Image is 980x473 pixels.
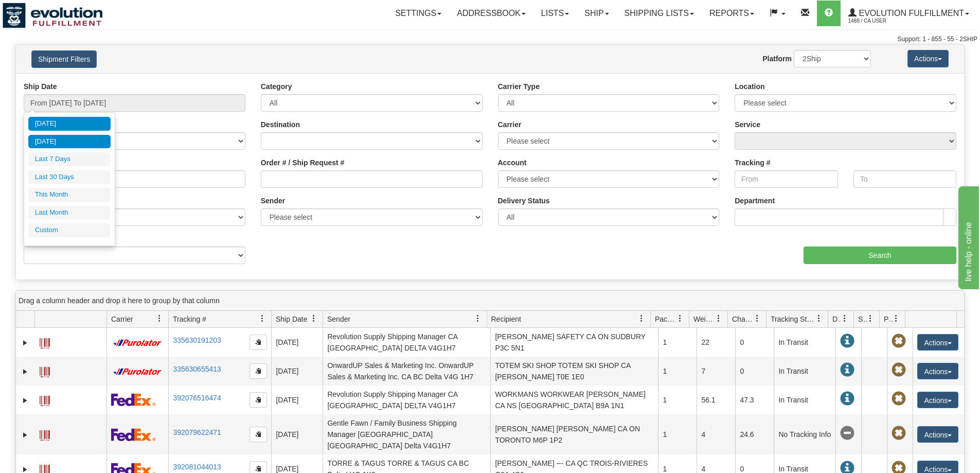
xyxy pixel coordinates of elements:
[490,414,658,454] td: [PERSON_NAME] [PERSON_NAME] CA ON TORONTO M6P 1P2
[735,119,760,130] label: Service
[735,328,774,357] td: 0
[271,414,323,454] td: [DATE]
[261,157,345,168] label: Order # / Ship Request #
[658,357,697,386] td: 1
[20,338,30,348] a: Expand
[735,414,774,454] td: 24.6
[697,328,735,357] td: 22
[40,334,50,350] a: Label
[20,395,30,406] a: Expand
[892,334,906,348] span: Pickup Not Assigned
[387,1,449,26] a: Settings
[469,310,487,327] a: Sender filter column settings
[749,310,766,327] a: Charge filter column settings
[498,196,550,206] label: Delivery Status
[697,414,735,454] td: 4
[735,386,774,414] td: 47.3
[261,81,292,92] label: Category
[832,314,841,324] span: Delivery Status
[498,157,527,168] label: Account
[254,310,271,327] a: Tracking # filter column settings
[261,196,285,206] label: Sender
[697,386,735,414] td: 56.1
[250,363,267,379] button: Copy to clipboard
[250,335,267,350] button: Copy to clipboard
[917,426,958,443] button: Actions
[858,314,867,324] span: Shipment Issues
[498,119,522,130] label: Carrier
[111,428,156,441] img: 2 - FedEx Express®
[774,328,835,357] td: In Transit
[151,310,168,327] a: Carrier filter column settings
[3,35,977,44] div: Support: 1 - 855 - 55 - 2SHIP
[762,54,792,64] label: Platform
[840,392,854,406] span: In Transit
[655,314,676,324] span: Packages
[658,328,697,357] td: 1
[917,363,958,379] button: Actions
[892,392,906,406] span: Pickup Not Assigned
[449,1,533,26] a: Addressbook
[261,119,300,130] label: Destination
[271,357,323,386] td: [DATE]
[633,310,650,327] a: Recipient filter column settings
[862,310,879,327] a: Shipment Issues filter column settings
[173,428,221,436] a: 392079622471
[28,170,111,184] li: Last 30 Days
[735,357,774,386] td: 0
[3,3,103,28] img: logo1488.jpg
[250,392,267,408] button: Copy to clipboard
[323,414,490,454] td: Gentle Fawn / Family Business Shipping Manager [GEOGRAPHIC_DATA] [GEOGRAPHIC_DATA] Delta V4G1H7
[20,430,30,440] a: Expand
[490,328,658,357] td: [PERSON_NAME] SAFETY CA ON SUDBURY P3C 5N1
[840,334,854,348] span: In Transit
[617,1,702,26] a: Shipping lists
[111,393,156,406] img: 2 - FedEx Express®
[173,365,221,373] a: 335630655413
[533,1,577,26] a: Lists
[31,50,97,68] button: Shipment Filters
[327,314,350,324] span: Sender
[774,386,835,414] td: In Transit
[16,291,964,311] div: grid grouping header
[892,426,906,441] span: Pickup Not Assigned
[24,81,57,92] label: Ship Date
[697,357,735,386] td: 7
[28,117,111,131] li: [DATE]
[840,363,854,377] span: In Transit
[577,1,616,26] a: Ship
[810,310,828,327] a: Tracking Status filter column settings
[956,184,979,289] iframe: chat widget
[658,386,697,414] td: 1
[857,9,964,17] span: Evolution Fulfillment
[490,386,658,414] td: WORKMANS WORKWEAR [PERSON_NAME] CA NS [GEOGRAPHIC_DATA] B9A 1N1
[28,152,111,166] li: Last 7 Days
[693,314,715,324] span: Weight
[111,339,164,347] img: 11 - Purolator
[884,314,893,324] span: Pickup Status
[735,157,770,168] label: Tracking #
[841,1,977,26] a: Evolution Fulfillment 1488 / CA User
[323,357,490,386] td: OnwardUP Sales & Marketing Inc. OnwardUP Sales & Marketing Inc. CA BC Delta V4G 1H7
[732,314,754,324] span: Charge
[276,314,307,324] span: Ship Date
[887,310,905,327] a: Pickup Status filter column settings
[853,170,956,188] input: To
[735,81,764,92] label: Location
[702,1,762,26] a: Reports
[907,50,949,67] button: Actions
[490,357,658,386] td: TOTEM SKI SHOP TOTEM SKI SHOP CA [PERSON_NAME] T0E 1E0
[836,310,853,327] a: Delivery Status filter column settings
[735,196,775,206] label: Department
[710,310,727,327] a: Weight filter column settings
[774,414,835,454] td: No Tracking Info
[892,363,906,377] span: Pickup Not Assigned
[671,310,689,327] a: Packages filter column settings
[804,247,956,264] input: Search
[917,392,958,408] button: Actions
[491,314,521,324] span: Recipient
[173,463,221,471] a: 392081044013
[323,328,490,357] td: Revolution Supply Shipping Manager CA [GEOGRAPHIC_DATA] DELTA V4G1H7
[305,310,323,327] a: Ship Date filter column settings
[173,336,221,344] a: 335630191203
